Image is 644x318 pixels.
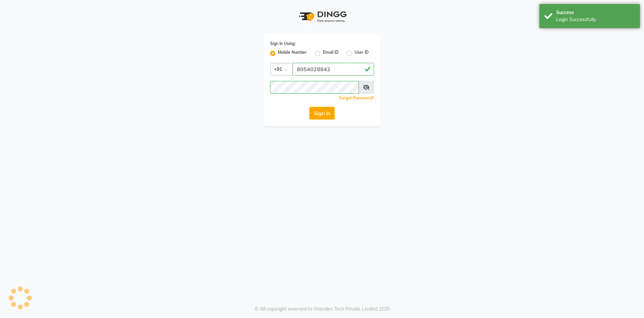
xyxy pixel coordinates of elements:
div: Success [556,9,635,16]
img: logo1.svg [295,7,349,27]
label: User ID [355,49,369,57]
button: Sign In [309,107,335,120]
a: Forgot Password? [339,95,374,100]
div: Login Successfully. [556,16,635,23]
label: Sign In Using: [270,41,296,47]
input: Username [292,63,374,76]
input: Username [270,81,359,94]
label: Email ID [323,49,338,57]
label: Mobile Number [278,49,307,57]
